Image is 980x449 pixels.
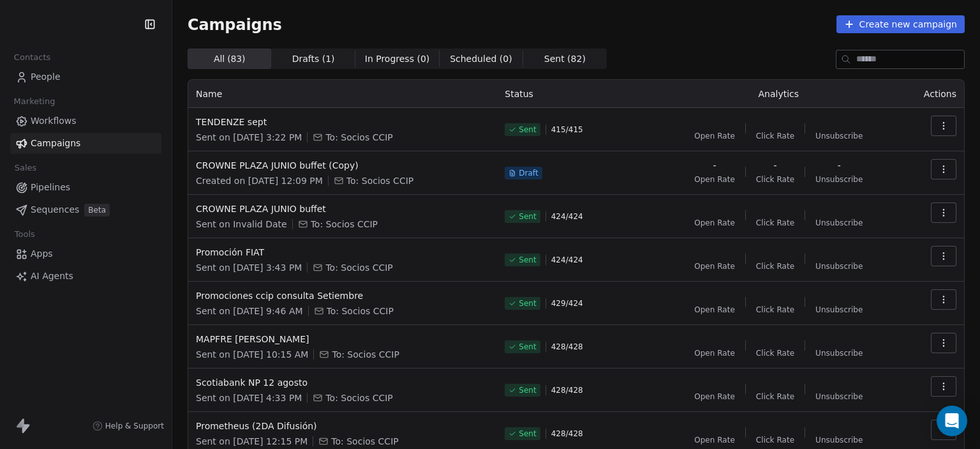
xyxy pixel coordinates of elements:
span: Sent on [DATE] 3:22 PM [196,131,302,144]
th: Actions [900,80,964,108]
span: Open Rate [694,218,735,228]
span: Sent [519,298,536,308]
span: Pipelines [31,181,70,194]
span: - [773,159,776,172]
span: Sales [9,158,42,178]
th: Analytics [657,80,900,108]
span: Unsubscribe [815,305,863,315]
span: Drafts ( 1 ) [292,52,335,66]
span: Created on [DATE] 12:09 PM [196,174,323,187]
span: Campaigns [31,137,80,150]
span: People [31,70,61,84]
span: To: Socios CCIP [311,218,378,231]
span: 429 / 424 [551,298,583,308]
span: Sent [519,255,536,265]
span: Click Rate [756,174,794,185]
span: Click Rate [756,131,794,141]
span: Marketing [8,92,61,111]
a: Pipelines [10,177,161,198]
span: 428 / 428 [551,429,583,439]
span: Click Rate [756,435,794,445]
span: To: Socios CCIP [346,174,413,187]
a: Workflows [10,110,161,132]
span: Open Rate [694,392,735,402]
span: CROWNE PLAZA JUNIO buffet [196,202,489,215]
span: 424 / 424 [551,211,583,222]
span: Sent on Invalid Date [196,218,287,231]
span: Tools [9,225,40,244]
span: 415 / 415 [551,125,583,135]
a: Help & Support [93,421,164,431]
span: Sent [519,385,536,395]
span: Promociones ccip consulta Setiembre [196,289,489,302]
span: AI Agents [31,270,73,283]
span: Unsubscribe [815,348,863,358]
a: AI Agents [10,266,161,287]
span: Scheduled ( 0 ) [450,52,512,66]
span: - [838,159,841,172]
span: MAPFRE [PERSON_NAME] [196,333,489,346]
a: Campaigns [10,133,161,154]
span: Open Rate [694,261,735,271]
button: Create new campaign [836,15,965,33]
span: Help & Support [105,421,164,431]
span: Unsubscribe [815,218,863,228]
span: Open Rate [694,348,735,358]
span: Unsubscribe [815,392,863,402]
span: Unsubscribe [815,261,863,271]
span: Unsubscribe [815,435,863,445]
span: Sent on [DATE] 3:43 PM [196,261,302,274]
span: Beta [84,204,110,217]
span: Sent on [DATE] 12:15 PM [196,435,308,448]
span: Click Rate [756,348,794,358]
th: Name [188,80,497,108]
span: Click Rate [756,305,794,315]
span: 428 / 428 [551,385,583,395]
span: Sequences [31,203,79,217]
span: Workflows [31,114,77,128]
span: Draft [519,168,538,178]
span: Sent on [DATE] 4:33 PM [196,392,302,404]
span: Sent ( 82 ) [544,52,586,66]
span: Prometheus (2DA Difusión) [196,420,489,432]
span: Sent on [DATE] 10:15 AM [196,348,308,361]
span: Unsubscribe [815,131,863,141]
span: Click Rate [756,261,794,271]
span: 424 / 424 [551,255,583,265]
span: Sent [519,125,536,135]
span: - [713,159,716,172]
span: Sent [519,429,536,439]
span: To: Socios CCIP [331,435,398,448]
span: CROWNE PLAZA JUNIO buffet (Copy) [196,159,489,172]
span: Contacts [8,48,56,67]
span: Open Rate [694,305,735,315]
span: Scotiabank NP 12 agosto [196,376,489,389]
span: Sent [519,211,536,222]
span: Sent [519,342,536,352]
span: To: Socios CCIP [325,392,392,404]
span: Unsubscribe [815,174,863,185]
span: Apps [31,247,53,261]
a: People [10,66,161,88]
span: TENDENZE sept [196,116,489,128]
span: Open Rate [694,174,735,185]
span: Click Rate [756,218,794,228]
span: 428 / 428 [551,342,583,352]
span: To: Socios CCIP [325,261,392,274]
div: Open Intercom Messenger [937,406,967,436]
span: Promoción FIAT [196,246,489,259]
a: Apps [10,243,161,264]
span: Open Rate [694,435,735,445]
span: To: Socios CCIP [327,305,394,317]
a: SequencesBeta [10,199,161,220]
span: Open Rate [694,131,735,141]
span: Click Rate [756,392,794,402]
span: To: Socios CCIP [332,348,399,361]
span: Campaigns [188,15,282,33]
span: To: Socios CCIP [325,131,392,144]
span: Sent on [DATE] 9:46 AM [196,305,303,317]
span: In Progress ( 0 ) [365,52,430,66]
th: Status [497,80,657,108]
